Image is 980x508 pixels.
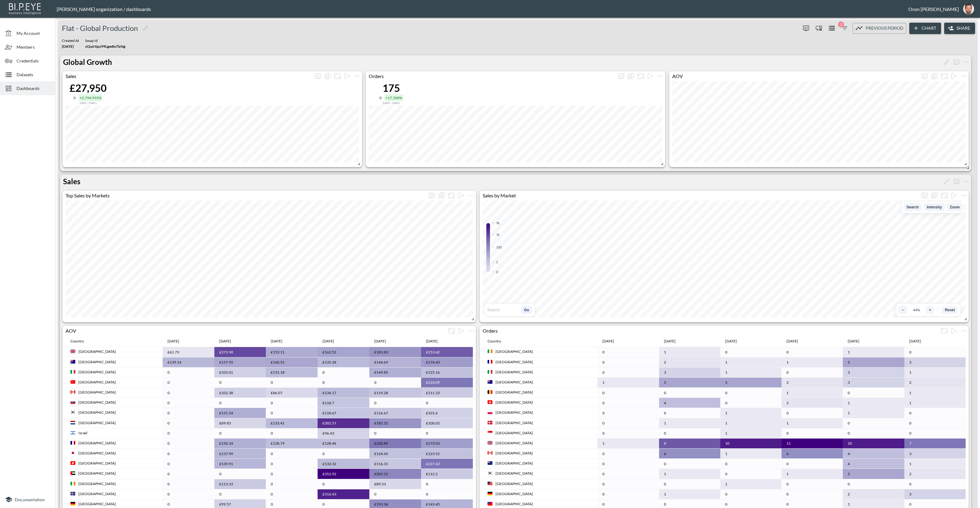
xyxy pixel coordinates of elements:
[496,420,533,425] div: [GEOGRAPHIC_DATA]
[17,30,50,36] span: My Account
[782,398,843,408] td: 2
[496,390,533,395] div: [GEOGRAPHIC_DATA]
[421,418,473,428] td: £100.02
[843,439,904,449] td: 10
[379,101,403,105] div: Compared to Aug 15, 2024 - Mar 01, 2025
[597,428,659,439] td: 0
[496,379,533,385] div: [GEOGRAPHIC_DATA]
[782,449,843,459] td: 6
[78,410,116,415] div: [GEOGRAPHIC_DATA]
[271,338,282,345] div: Jun 2025
[369,398,421,408] td: 0
[659,357,720,368] td: 2
[78,379,116,385] div: [GEOGRAPHIC_DATA]
[848,338,867,345] span: Aug 2025
[843,388,904,398] td: 0
[597,388,659,398] td: 0
[843,408,904,418] td: 1
[322,338,334,345] div: Jul 2025
[496,410,533,415] div: [GEOGRAPHIC_DATA]
[318,357,369,368] td: £135.28
[669,73,920,79] div: AOV
[480,328,939,334] div: Orders
[487,307,518,312] input: Search
[959,2,978,16] button: oron@bipeye.com
[659,378,720,388] td: 5
[313,71,323,81] span: Display settings
[78,430,87,435] div: Israel
[219,338,231,345] div: May 2025
[659,418,720,428] td: 1
[85,44,125,49] span: zQuirXpz99Lgw8x7lzNg
[163,398,214,408] td: 0
[646,73,655,78] span: Detach chart from the group
[266,428,318,439] td: 0
[421,449,473,459] td: £123.52
[920,191,929,200] button: more
[78,450,116,456] div: [GEOGRAPHIC_DATA]
[63,176,80,187] p: Sales
[814,23,824,33] div: Enable/disable chart dragging
[318,347,369,357] td: £162.52
[456,192,466,198] span: Detach chart from the group
[597,408,659,418] td: 0
[866,24,903,32] span: Previous period
[636,71,646,81] button: Fullscreen
[908,6,959,12] div: Oron [PERSON_NAME]
[70,101,107,105] div: Compared to Aug 15, 2024 - Mar 01, 2025
[78,359,116,364] div: [GEOGRAPHIC_DATA]
[437,191,447,200] div: Show as…
[909,338,929,345] span: Sep 2025
[379,95,382,100] div: 0
[369,408,421,418] td: £116.67
[466,191,476,200] span: Chart settings
[488,338,501,345] div: Country
[949,326,959,336] button: more
[904,418,966,428] td: 0
[62,44,74,49] span: [DATE]
[843,398,904,408] td: 1
[782,408,843,418] td: 0
[62,23,138,33] h5: Flat - Global Production
[659,428,720,439] td: 0
[421,388,473,398] td: £111.33
[597,439,659,449] td: 1
[266,357,318,368] td: £160.55
[466,191,476,200] button: more
[959,326,969,336] span: Chart settings
[903,203,922,211] button: Search
[942,177,952,186] button: Rename
[782,357,843,368] td: 1
[163,378,214,388] td: 0
[466,326,476,336] button: more
[904,398,966,408] td: 1
[720,428,782,439] td: 1
[952,57,961,67] button: more
[5,496,50,503] a: Documentation
[366,73,616,79] div: Orders
[214,388,266,398] td: £102.38
[456,327,466,333] span: Detach chart from the group
[952,177,961,186] button: more
[904,388,966,398] td: 1
[720,408,782,418] td: 1
[848,338,859,345] div: Aug 2025
[369,357,421,368] td: £144.69
[70,338,84,345] div: Country
[959,71,969,81] button: more
[496,430,533,435] div: [GEOGRAPHIC_DATA]
[904,347,966,357] td: 0
[521,306,532,314] button: Go
[496,369,533,375] div: [GEOGRAPHIC_DATA]
[782,378,843,388] td: 2
[342,71,352,81] button: more
[318,418,369,428] td: £302.57
[961,177,971,186] button: more
[142,24,149,32] svg: Edit
[421,378,473,388] td: £224.09
[421,398,473,408] td: 0
[78,349,116,354] div: [GEOGRAPHIC_DATA]
[929,191,939,200] div: Show as…
[597,378,659,388] td: 1
[163,459,214,469] td: 0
